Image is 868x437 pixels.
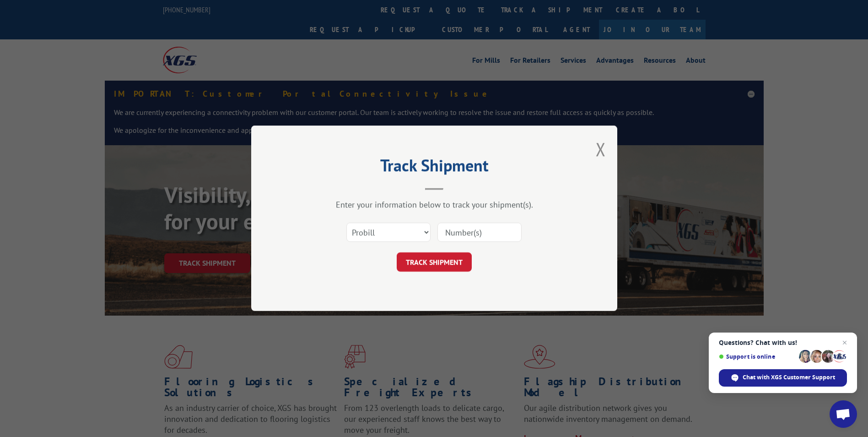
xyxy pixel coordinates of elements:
[719,369,847,387] div: Chat with XGS Customer Support
[719,339,847,346] span: Questions? Chat with us!
[437,223,522,242] input: Number(s)
[297,200,571,210] div: Enter your information below to track your shipment(s).
[596,137,606,161] button: Close modal
[830,400,857,428] div: Open chat
[719,353,796,360] span: Support is online
[297,159,571,176] h2: Track Shipment
[743,373,835,382] span: Chat with XGS Customer Support
[839,337,850,348] span: Close chat
[397,253,472,272] button: TRACK SHIPMENT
